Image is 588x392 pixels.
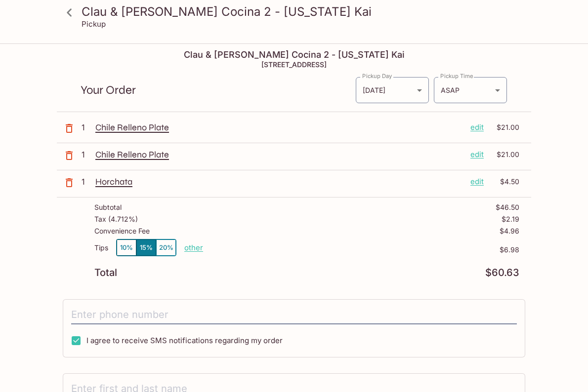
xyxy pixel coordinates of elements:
[502,215,519,223] p: $2.19
[71,306,517,324] input: Enter phone number
[94,203,122,211] p: Subtotal
[94,268,117,277] p: Total
[94,215,138,223] p: Tax ( 4.712% )
[94,227,150,235] p: Convenience Fee
[82,149,91,160] p: 1
[470,149,484,160] p: edit
[500,227,519,235] p: $4.96
[57,49,531,60] h4: Clau & [PERSON_NAME] Cocina 2 - [US_STATE] Kai
[490,149,519,160] p: $21.00
[356,77,429,103] div: [DATE]
[95,176,462,187] p: Horchata
[82,176,91,187] p: 1
[470,176,484,187] p: edit
[82,122,91,133] p: 1
[136,239,156,256] button: 15%
[490,176,519,187] p: $4.50
[490,122,519,133] p: $21.00
[496,203,519,211] p: $46.50
[434,77,507,103] div: ASAP
[86,336,283,345] span: I agree to receive SMS notifications regarding my order
[485,268,519,277] p: $60.63
[470,122,484,133] p: edit
[94,244,108,252] p: Tips
[362,72,392,80] label: Pickup Day
[117,239,136,256] button: 10%
[203,246,519,254] p: $6.98
[440,72,473,80] label: Pickup Time
[156,239,176,256] button: 20%
[82,19,106,29] p: Pickup
[95,149,462,160] p: Chile Relleno Plate
[95,122,462,133] p: Chile Relleno Plate
[57,60,531,69] h5: [STREET_ADDRESS]
[184,243,203,252] button: other
[81,85,355,95] p: Your Order
[82,4,523,19] h3: Clau & [PERSON_NAME] Cocina 2 - [US_STATE] Kai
